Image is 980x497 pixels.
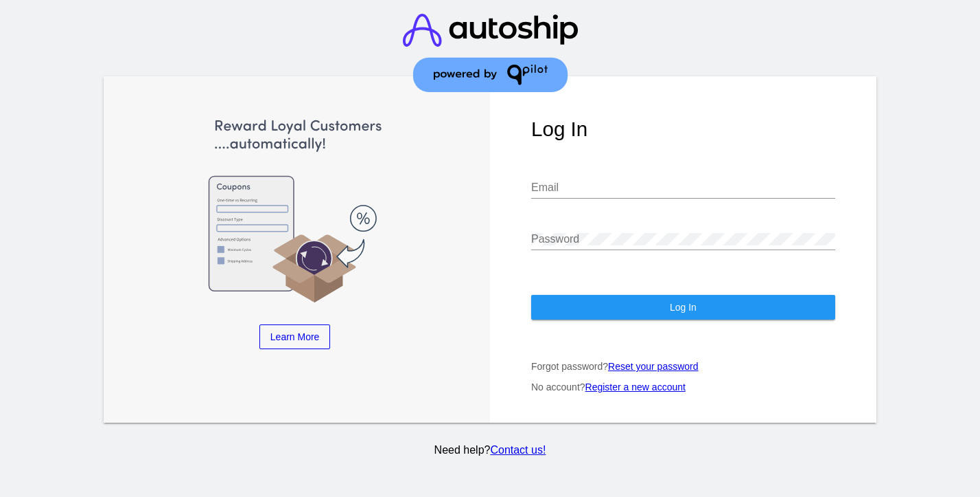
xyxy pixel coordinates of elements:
[531,295,835,320] button: Log In
[531,361,835,372] p: Forgot password?
[585,382,686,393] a: Register a new account
[259,324,331,349] a: Learn More
[531,181,835,194] input: Email
[670,302,697,313] span: Log In
[102,444,879,456] p: Need help?
[445,118,745,304] img: Automate Campaigns with Zapier, QPilot and Klaviyo
[531,382,835,393] p: No account?
[608,361,699,372] a: Reset your password
[145,118,445,304] img: Apply Coupons Automatically to Scheduled Orders with QPilot
[490,444,546,456] a: Contact us!
[531,118,835,141] h1: Log In
[270,331,320,342] span: Learn More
